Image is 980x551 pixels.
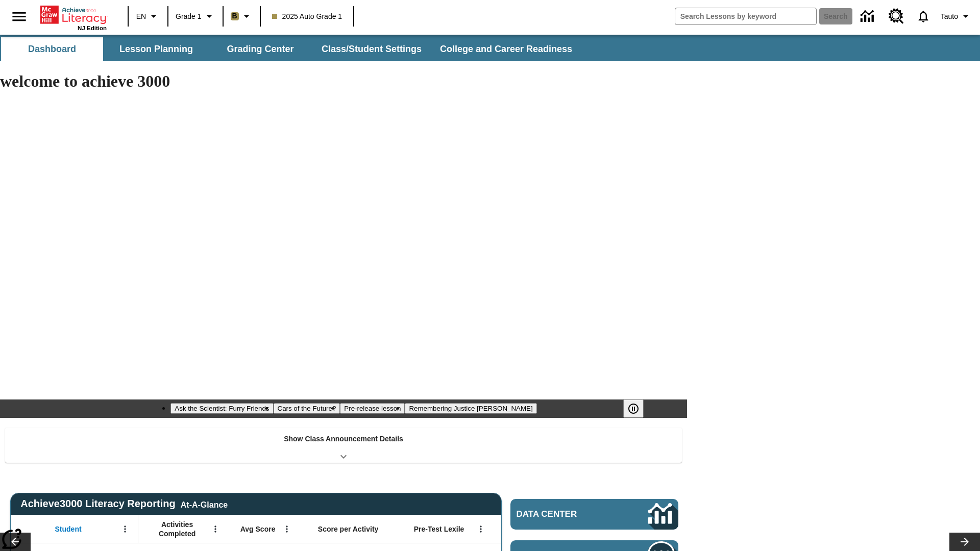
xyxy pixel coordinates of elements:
div: At-A-Glance [181,498,228,510]
span: Activities Completed [143,520,211,538]
span: 2025 Auto Grade 1 [272,11,342,22]
button: Slide 1 Ask the Scientist: Furry Friends [170,403,273,414]
button: College and Career Readiness [432,37,580,61]
button: Slide 3 Pre-release lesson [340,403,405,414]
div: Home [40,4,107,31]
a: Data Center [854,3,883,31]
button: Pause [623,399,644,418]
span: Pre-Test Lexile [414,524,464,534]
span: EN [136,11,146,22]
button: Profile/Settings [937,7,976,26]
button: Class/Student Settings [313,37,430,61]
button: Slide 2 Cars of the Future? [274,403,340,414]
button: Lesson carousel, Next [949,533,980,551]
span: NJ Edition [78,25,107,31]
input: search field [675,8,816,24]
span: Score per Activity [318,524,379,534]
button: Boost Class color is light brown. Change class color [227,7,257,26]
span: Grade 1 [176,11,202,22]
div: Show Class Announcement Details [5,428,682,463]
button: Grading Center [209,37,311,61]
a: Data Center [510,499,678,530]
p: Show Class Announcement Details [284,434,403,444]
button: Grade: Grade 1, Select a grade [171,7,219,26]
span: Tauto [941,11,958,22]
button: Dashboard [1,37,103,61]
span: Data Center [517,509,613,519]
button: Slide 4 Remembering Justice O'Connor [405,403,536,414]
button: Language: EN, Select a language [132,7,164,26]
button: Open side menu [4,2,34,32]
span: Avg Score [240,524,276,534]
a: Notifications [910,3,937,30]
button: Open Menu [279,521,295,537]
button: Lesson Planning [105,37,207,61]
span: B [232,10,237,22]
div: Pause [623,399,654,418]
button: Open Menu [473,521,488,537]
button: Open Menu [208,521,223,537]
span: Achieve3000 Literacy Reporting [20,498,228,510]
button: Open Menu [117,521,133,537]
a: Home [40,5,107,25]
span: Student [55,524,82,534]
a: Resource Center, Will open in new tab [883,3,910,30]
